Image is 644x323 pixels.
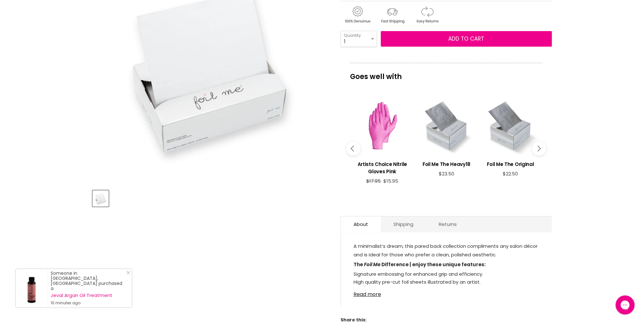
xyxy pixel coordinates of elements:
img: returns.gif [410,5,444,24]
a: View product:Artists Choice Nitrile Gloves Pink [353,156,411,178]
span: $22.50 [503,170,518,177]
div: Someone in [GEOGRAPHIC_DATA], [GEOGRAPHIC_DATA] purchased a [51,271,125,306]
span: $23.50 [438,170,454,177]
a: About [341,216,381,232]
small: 10 minutes ago [51,300,125,306]
span: $17.95 [366,178,381,184]
div: Product thumbnails [92,188,330,207]
a: View product:Foil Me The Original [481,156,539,171]
b: The Difference | enjoy these unique features: [354,261,486,268]
h3: Foil Me The Heavy18 [418,161,475,168]
li: Signature embossing for enhanced grip and efficiency. [354,270,539,278]
p: A minimalist’s dream, this pared back collection compliments any salon décor and is ideal for tho... [354,242,539,260]
a: Close Notification [124,271,130,277]
button: Foil Me Extra Wide - Simply White [92,190,109,207]
svg: Close Icon [126,271,130,274]
a: Returns [426,216,469,232]
h3: Artists Choice Nitrile Gloves Pink [353,161,411,175]
a: View product:Foil Me The Heavy18 [418,156,475,171]
a: Read more [354,288,539,297]
h3: Foil Me The Original [481,161,539,168]
select: Quantity [341,31,377,47]
li: High quality pre-cut foil sheets illustrated by an artist. [354,278,539,286]
iframe: Gorgias live chat messenger [612,293,638,317]
a: Visit product page [16,269,48,307]
img: shipping.gif [375,5,409,24]
span: Share this: [341,317,367,323]
span: $15.95 [383,178,398,184]
img: genuine.gif [341,5,374,24]
i: Foil Me [364,261,380,268]
span: Add to cart [448,35,484,43]
a: Jeval Argan Oil Treatment [51,293,125,298]
img: Foil Me Extra Wide - Simply White [93,191,108,206]
a: Shipping [381,216,426,232]
p: Goes well with [350,63,542,84]
button: Add to cart [381,31,552,47]
li: Convenient and highly resilient tissue-box dispensing. [354,286,539,294]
